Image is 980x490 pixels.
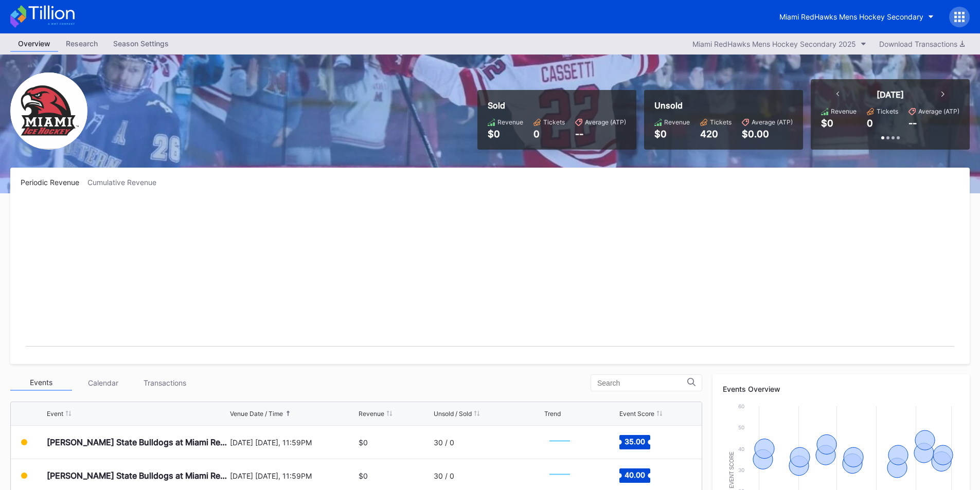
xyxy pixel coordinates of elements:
div: $0 [654,129,690,139]
div: $0 [488,129,523,139]
div: Download Transactions [879,40,965,48]
a: Research [58,36,105,52]
div: Transactions [134,375,195,391]
div: [PERSON_NAME] State Bulldogs at Miami Redhawks Mens Hockey [47,470,227,481]
div: 30 / 0 [434,471,454,480]
div: 30 / 0 [434,438,454,447]
div: [DATE] [877,89,904,100]
text: 30 [738,467,744,473]
button: Miami RedHawks Mens Hockey Secondary 2025 [687,37,871,51]
text: 50 [738,424,744,430]
div: Trend [544,410,561,418]
div: Revenue [664,118,690,126]
a: Season Settings [105,36,176,52]
div: Calendar [72,375,134,391]
div: [DATE] [DATE], 11:59PM [230,438,357,447]
div: Average (ATP) [585,118,626,126]
div: [DATE] [DATE], 11:59PM [230,471,357,480]
div: Event Score [619,410,654,418]
button: Download Transactions [874,37,970,51]
svg: Chart title [544,463,575,488]
div: Tickets [877,107,898,115]
text: 35.00 [625,437,645,446]
div: $0 [359,438,368,447]
input: Search [597,379,687,387]
div: -- [575,129,626,139]
div: Average (ATP) [752,118,793,126]
img: Miami_RedHawks_Mens_Hockey_Secondary.png [10,72,87,150]
div: Venue Date / Time [230,410,283,418]
div: Events Overview [723,385,959,393]
text: Event Score [729,451,735,488]
div: Cumulative Revenue [87,178,165,187]
div: Research [58,36,105,51]
div: $0 [359,471,368,480]
a: Overview [10,36,58,52]
div: Average (ATP) [918,107,959,115]
svg: Chart title [544,429,575,455]
div: 420 [700,129,732,139]
div: -- [908,118,917,129]
div: Tickets [543,118,565,126]
text: 40 [738,446,744,452]
div: 0 [533,129,565,139]
div: Season Settings [105,36,176,51]
div: Periodic Revenue [21,178,87,187]
text: 60 [738,403,744,409]
button: Miami RedHawks Mens Hockey Secondary [772,7,941,26]
div: Revenue [359,410,384,418]
div: Revenue [831,107,857,115]
div: Revenue [497,118,523,126]
div: Sold [488,100,626,111]
div: Event [47,410,63,418]
div: Unsold [654,100,793,111]
text: 40.00 [625,470,645,479]
div: 0 [867,118,873,129]
div: Events [10,375,72,391]
div: Tickets [710,118,732,126]
div: [PERSON_NAME] State Bulldogs at Miami Redhawks Mens Hockey [47,437,227,447]
div: Miami RedHawks Mens Hockey Secondary [779,12,923,21]
div: Miami RedHawks Mens Hockey Secondary 2025 [692,40,856,48]
div: $0.00 [742,129,793,139]
svg: Chart title [21,199,959,354]
div: $0 [821,118,833,129]
div: Unsold / Sold [434,410,472,418]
